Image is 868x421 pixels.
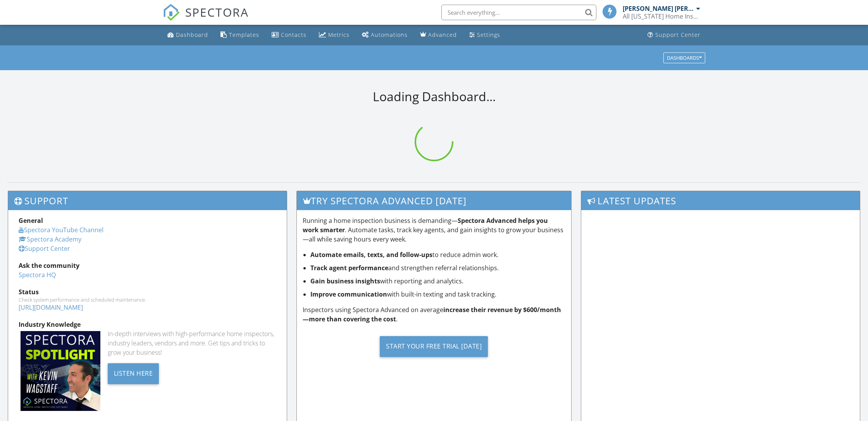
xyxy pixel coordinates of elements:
div: All Florida Home Inspections [623,12,700,20]
li: and strengthen referral relationships. [310,263,565,273]
li: to reduce admin work. [310,250,565,259]
strong: Gain business insights [310,277,380,285]
div: Templates [229,31,259,38]
li: with reporting and analytics. [310,276,565,286]
div: Start Your Free Trial [DATE] [380,336,488,357]
div: Metrics [328,31,350,38]
a: Spectora HQ [19,271,56,279]
a: Templates [217,28,262,42]
strong: General [19,216,43,225]
div: Contacts [281,31,307,38]
p: Running a home inspection business is demanding— . Automate tasks, track key agents, and gain ins... [303,216,565,244]
a: Contacts [269,28,310,42]
div: Automations [371,31,408,38]
strong: Automate emails, texts, and follow-ups [310,250,432,259]
div: Dashboard [176,31,208,38]
img: Spectoraspolightmain [21,331,100,411]
a: Metrics [316,28,353,42]
h3: Support [8,191,287,210]
div: Advanced [428,31,457,38]
a: Spectora Academy [19,235,81,243]
strong: Track agent performance [310,264,388,272]
a: Automations (Basic) [359,28,411,42]
a: Dashboard [164,28,211,42]
div: In-depth interviews with high-performance home inspectors, industry leaders, vendors and more. Ge... [108,329,277,357]
div: Support Center [655,31,701,38]
input: Search everything... [441,5,596,20]
h3: Try spectora advanced [DATE] [297,191,571,210]
div: Ask the community [19,261,276,270]
strong: increase their revenue by $600/month—more than covering the cost [303,305,561,323]
img: The Best Home Inspection Software - Spectora [163,4,180,21]
div: Dashboards [667,55,702,60]
h3: Latest Updates [581,191,860,210]
a: Support Center [19,244,70,253]
strong: Improve communication [310,290,387,298]
a: Support Center [644,28,704,42]
li: with built-in texting and task tracking. [310,290,565,299]
button: Dashboards [663,52,705,63]
a: Settings [466,28,503,42]
strong: Spectora Advanced helps you work smarter [303,216,548,234]
p: Inspectors using Spectora Advanced on average . [303,305,565,324]
a: Start Your Free Trial [DATE] [303,330,565,363]
div: Status [19,287,276,297]
div: Check system performance and scheduled maintenance. [19,297,276,303]
div: [PERSON_NAME] [PERSON_NAME] [623,5,694,12]
a: [URL][DOMAIN_NAME] [19,303,83,312]
div: Listen Here [108,363,159,384]
div: Industry Knowledge [19,320,276,329]
a: Advanced [417,28,460,42]
a: Listen Here [108,369,159,377]
div: Settings [477,31,500,38]
span: SPECTORA [185,4,249,20]
a: SPECTORA [163,10,249,27]
a: Spectora YouTube Channel [19,226,103,234]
